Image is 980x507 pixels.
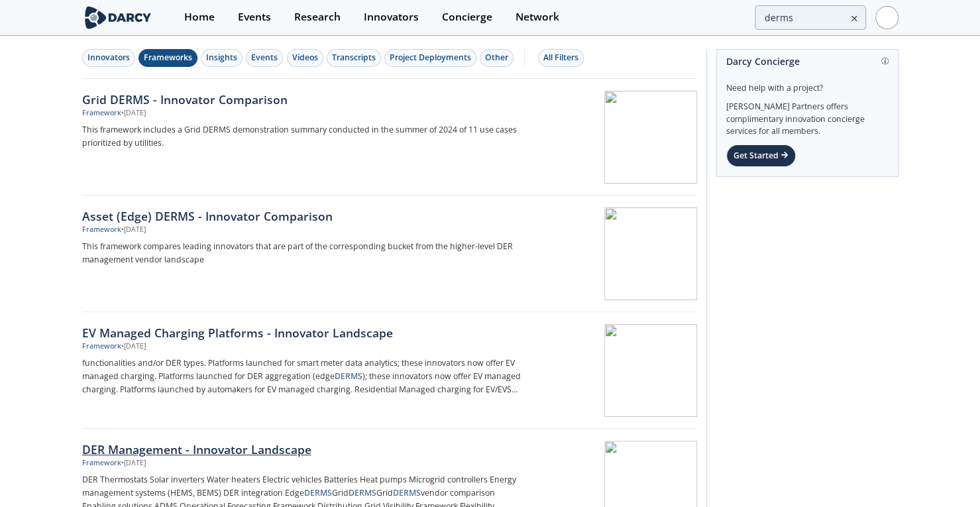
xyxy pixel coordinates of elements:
strong: DERMS [335,370,362,382]
strong: DERMS [304,487,332,498]
div: [PERSON_NAME] Partners offers complimentary innovation concierge services for all members. [726,94,889,138]
div: • [DATE] [121,458,146,469]
div: Videos [292,52,318,64]
div: Darcy Concierge [726,50,889,73]
img: information.svg [881,58,889,65]
p: This framework compares leading innovators that are part of the corresponding bucket from the hig... [82,240,521,266]
button: Transcripts [327,49,381,67]
div: Project Deployments [390,52,471,64]
div: • [DATE] [121,341,146,352]
strong: DERMS [393,487,421,498]
button: Frameworks [138,49,197,67]
div: Research [294,12,341,23]
div: Framework [82,458,121,469]
img: logo-wide.svg [82,6,154,29]
button: All Filters [538,49,584,67]
strong: DERMS [349,487,376,498]
div: Need help with a project? [726,73,889,94]
button: Insights [201,49,243,67]
div: All Filters [543,52,578,64]
div: • [DATE] [121,108,146,119]
div: Network [516,12,559,23]
div: Other [485,52,508,64]
div: Home [184,12,215,23]
button: Innovators [82,49,135,67]
div: Events [238,12,271,23]
div: Asset (Edge) DERMS - Innovator Comparison [82,207,521,225]
a: Grid DERMS - Innovator Comparison Framework •[DATE] This framework includes a Grid DERMS demonstr... [82,79,697,196]
div: Framework [82,108,121,119]
div: Frameworks [144,52,192,64]
a: EV Managed Charging Platforms - Innovator Landscape Framework •[DATE] functionalities and/or DER ... [82,312,697,429]
button: Project Deployments [384,49,476,67]
div: Events [251,52,278,64]
div: Innovators [87,52,130,64]
div: EV Managed Charging Platforms - Innovator Landscape [82,324,521,341]
div: DER Management - Innovator Landscape [82,441,521,458]
div: Framework [82,225,121,235]
div: Concierge [442,12,492,23]
button: Events [246,49,283,67]
div: Framework [82,341,121,352]
p: This framework includes a Grid DERMS demonstration summary conducted in the summer of 2024 of 11 ... [82,123,521,150]
div: Get Started [726,144,796,167]
div: Grid DERMS - Innovator Comparison [82,91,521,108]
div: Innovators [364,12,419,23]
div: • [DATE] [121,225,146,235]
button: Other [480,49,514,67]
p: functionalities and/or DER types. Platforms launched for smart meter data analytics; these innova... [82,357,521,396]
input: Advanced Search [755,5,866,30]
button: Videos [287,49,323,67]
a: Asset (Edge) DERMS - Innovator Comparison Framework •[DATE] This framework compares leading innov... [82,196,697,312]
img: Profile [875,6,898,29]
div: Transcripts [332,52,376,64]
div: Insights [206,52,237,64]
